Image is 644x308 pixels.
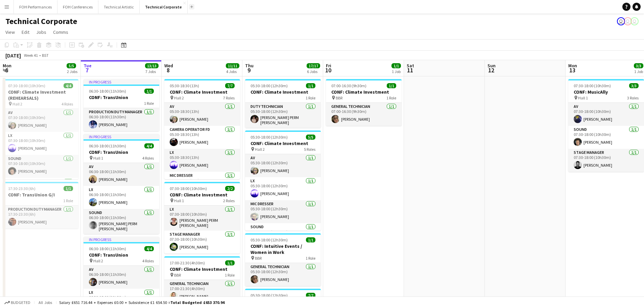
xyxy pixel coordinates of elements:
span: BBR [174,273,181,278]
a: Jobs [33,28,49,37]
app-card-role: Sound1/107:30-18:00 (10h30m)[PERSON_NAME] [3,155,78,178]
span: Hall 1 [93,156,103,161]
div: Salary £651 716.44 + Expenses £0.00 + Subsistence £1 654.50 = [59,300,224,305]
app-card-role: Stage Manager1/107:30-18:00 (10h30m)[PERSON_NAME] [164,231,240,254]
span: 1/1 [306,83,315,88]
h3: CONF: Climate Investment (REHEARSALS) [3,89,78,101]
span: 1 Role [306,256,315,261]
span: Hall 2 [93,258,103,263]
a: Edit [19,28,32,37]
span: 1 Role [225,273,235,278]
a: View [3,28,18,37]
span: Total Budgeted £653 370.94 [170,300,224,305]
span: 9 [244,66,254,74]
span: 1 Role [144,101,154,106]
div: 05:30-18:00 (12h30m)1/1CONF: Intuitive Events / Women in Work BBR1 RoleGeneral Technician1/105:30... [245,233,321,286]
span: 10 [325,66,331,74]
span: 2 Roles [223,198,235,203]
span: 1/1 [387,83,396,88]
app-job-card: 17:30-23:30 (6h)1/1CONF: TransUnion G/I1 RoleProduction Duty Manager1/117:30-23:30 (6h)[PERSON_NAME] [3,182,78,229]
app-card-role: Camera Operator FD1/105:30-18:30 (13h)[PERSON_NAME] [164,126,240,149]
span: 06:30-18:00 (11h30m) [89,143,126,148]
span: 1 Role [63,198,73,203]
app-card-role: LX1/107:30-18:00 (10h30m)[PERSON_NAME] PERM [PERSON_NAME] [164,206,240,231]
span: Wed [164,63,173,69]
app-card-role: General Technician1/105:30-18:00 (12h30m)[PERSON_NAME] [245,263,321,286]
span: All jobs [37,300,53,305]
app-card-role: General Technician1/117:00-21:30 (4h30m)[PERSON_NAME] [164,280,240,303]
span: 1/1 [225,260,235,265]
app-job-card: 05:30-18:00 (12h30m)5/5CONF: Climate Investment Hall 25 RolesAV1/105:30-18:00 (12h30m)[PERSON_NAM... [245,131,321,231]
span: 17:00-21:30 (4h30m) [170,260,205,265]
h3: CONF: TransUnion G/I [3,192,78,198]
app-user-avatar: Liveforce Admin [630,17,639,25]
span: 05:30-18:00 (12h30m) [251,237,288,242]
span: Comms [53,29,68,35]
app-card-role: Duty Technician1/105:30-18:00 (12h30m)[PERSON_NAME] PERM [PERSON_NAME] [245,103,321,128]
app-card-role: LX1/106:30-18:00 (11h30m)[PERSON_NAME] [84,186,159,209]
h3: CONF: MusicAlly [568,89,644,95]
span: 1/1 [391,63,401,68]
span: 05:30-18:00 (12h30m) [251,293,288,298]
app-job-card: 05:30-18:00 (12h30m)1/1CONF: Climate Investment1 RoleDuty Technician1/105:30-18:00 (12h30m)[PERSO... [245,79,321,128]
app-card-role: AV1/105:30-18:00 (12h30m)[PERSON_NAME] [245,154,321,177]
span: 8 [163,66,173,74]
span: View [5,29,15,35]
div: 07:30-18:00 (10h30m)2/2CONF: Climate Investment Hall 12 RolesLX1/107:30-18:00 (10h30m)[PERSON_NAM... [164,182,240,254]
h3: CONF: TransUnion [84,94,159,100]
app-card-role: Mic Dresser1/105:30-18:00 (12h30m)[PERSON_NAME] [245,200,321,223]
span: 1/1 [306,237,315,242]
app-card-role: LX1/107:30-18:00 (10h30m)[PERSON_NAME] [3,132,78,155]
span: 5/5 [306,135,315,140]
div: 07:30-18:00 (10h30m)3/3CONF: MusicAlly Hall 13 RolesAV1/107:30-18:00 (10h30m)[PERSON_NAME]Sound1/... [568,79,644,172]
span: 4/4 [144,143,154,148]
div: [DATE] [5,52,21,59]
span: 4/4 [144,246,154,251]
h3: CONF: Climate Investment [245,89,321,95]
span: BBR [336,95,342,100]
button: Technical Corporate [140,0,188,14]
span: Tue [84,63,92,69]
span: 1 Role [306,95,315,100]
span: Hall 2 [13,101,22,106]
span: 07:30-18:00 (10h30m) [8,83,45,88]
span: 4 Roles [62,101,73,106]
span: Sat [407,63,414,69]
h1: Technical Corporate [5,16,77,26]
span: 7/7 [225,83,235,88]
span: Budgeted [11,300,30,305]
button: FOH Conferences [57,0,98,14]
div: In progress [84,79,159,85]
span: Thu [245,63,254,69]
app-card-role: AV1/107:30-18:00 (10h30m)[PERSON_NAME] [568,103,644,126]
app-card-role: LX1/105:30-18:00 (12h30m)[PERSON_NAME] [245,177,321,200]
div: In progress [84,134,159,139]
h3: CONF: Intuitive Events / Women in Work [245,243,321,255]
h3: CONF: Climate Investment [164,89,240,95]
span: 06:30-18:00 (11h30m) [89,246,126,251]
app-job-card: 07:00-16:30 (9h30m)1/1CONF: Climate Investment BBR1 RoleGeneral Technician1/107:00-16:30 (9h30m)[... [326,79,402,126]
div: 07:30-18:00 (10h30m)4/4CONF: Climate Investment (REHEARSALS) Hall 24 RolesAV1/107:30-18:00 (10h30... [3,79,78,179]
span: 7 [82,66,92,74]
app-card-role: AV1/106:30-18:00 (11h30m)[PERSON_NAME] [84,163,159,186]
span: Hall 1 [174,198,184,203]
button: FOH Performances [14,0,57,14]
span: 13/13 [145,63,159,68]
span: 07:30-18:00 (10h30m) [574,83,611,88]
span: 3/3 [634,63,643,68]
span: Fri [326,63,331,69]
span: Mon [568,63,577,69]
span: 17:30-23:30 (6h) [8,186,35,191]
app-card-role: Production Duty Manager1/117:30-23:30 (6h)[PERSON_NAME] [3,206,78,229]
span: 4 Roles [142,156,154,161]
div: 1 Job [392,69,401,74]
span: 1 Role [386,95,396,100]
app-card-role: Production Duty Manager1/106:30-18:00 (11h30m)[PERSON_NAME] [84,108,159,131]
button: Technical Artistic [98,0,140,14]
h3: CONF: TransUnion [84,252,159,258]
app-card-role: Sound1/105:30-18:00 (12h30m) [245,223,321,246]
span: Hall 2 [174,95,184,100]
